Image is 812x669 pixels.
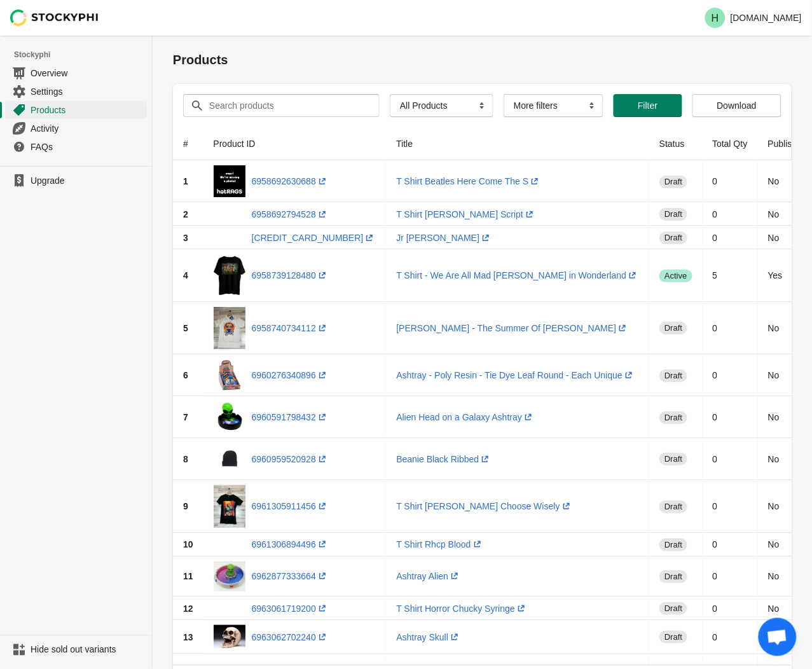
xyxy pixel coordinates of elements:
a: 6958740734112(opens a new window) [252,323,329,333]
span: 4 [183,270,188,280]
span: 11 [183,571,193,581]
span: 10 [183,539,193,549]
a: [CREDIT_CARD_NUMBER](opens a new window) [252,233,376,243]
span: 5 [183,323,188,333]
span: draft [659,539,687,551]
a: 6958692630688(opens a new window) [252,176,329,186]
img: image_34fcfe6c-a03d-4fd4-b16b-d63a27655cdf.jpg [214,485,245,528]
td: 0 [703,302,758,355]
span: Avatar with initials H [705,8,726,28]
span: 7 [183,412,188,422]
span: draft [659,322,687,334]
span: draft [659,602,687,615]
p: [DOMAIN_NAME] [731,13,802,23]
span: draft [659,176,687,188]
a: Upgrade [5,172,147,190]
button: Avatar with initials H[DOMAIN_NAME] [700,5,807,31]
img: 1110990101.jpg [214,562,245,592]
td: 0 [703,226,758,249]
div: Open chat [759,618,797,656]
a: Jr [PERSON_NAME](opens a new window) [396,233,492,243]
a: FAQs [5,137,147,156]
a: T Shirt [PERSON_NAME] Choose Wisely(opens a new window) [396,501,572,511]
td: 0 [703,438,758,480]
img: 501734.jpg [214,625,245,649]
span: Filter [638,100,657,111]
td: 0 [703,354,758,396]
td: 0 [703,480,758,533]
span: Products [31,104,144,116]
a: Overview [5,64,147,82]
td: 0 [703,396,758,438]
text: H [712,13,719,24]
input: Search products [209,94,357,117]
a: 6961306894496(opens a new window) [252,539,329,549]
a: 6958692794528(opens a new window) [252,209,329,219]
a: Ashtray Alien(opens a new window) [396,571,461,581]
span: 1 [183,176,188,186]
a: Alien Head on a Galaxy Ashtray(opens a new window) [396,412,535,422]
a: [PERSON_NAME] - The Summer Of [PERSON_NAME](opens a new window) [396,323,629,333]
th: Product ID [203,127,387,160]
span: Download [717,100,757,111]
th: Title [386,127,649,160]
td: 0 [703,533,758,556]
a: Settings [5,82,147,100]
a: 6960276340896(opens a new window) [252,370,329,380]
span: draft [659,208,687,221]
th: # [173,127,203,160]
img: image_de5f00f6-9874-42ea-bcb3-67a83f16a68c.jpg [214,307,245,350]
h1: Products [173,51,792,69]
a: 6958739128480(opens a new window) [252,270,329,280]
img: 503899.jpg [214,359,245,391]
button: Download [692,94,781,117]
span: 6 [183,370,188,380]
span: draft [659,631,687,644]
span: draft [659,231,687,244]
a: T Shirt Beatles Here Come The S(opens a new window) [396,176,541,186]
span: 12 [183,603,193,614]
span: draft [659,500,687,513]
a: 6960959520928(opens a new window) [252,454,329,464]
span: Overview [31,67,144,79]
img: Stockyphi [10,10,99,26]
a: Beanie Black Ribbed(opens a new window) [396,454,492,464]
a: 6963062702240(opens a new window) [252,632,329,642]
td: 5 [703,249,758,302]
img: 500298.png [214,254,245,297]
td: 0 [703,160,758,202]
img: 502747.png [214,443,245,475]
a: Activity [5,119,147,137]
a: T Shirt - We Are All Mad [PERSON_NAME] in Wonderland(opens a new window) [396,270,639,280]
span: draft [659,453,687,466]
a: 6962877333664(opens a new window) [252,571,329,581]
img: 502563.jpg [214,401,245,433]
span: Stockyphi [14,48,152,61]
button: Filter [614,94,682,117]
span: 9 [183,501,188,511]
a: T Shirt Rhcp Blood(opens a new window) [396,539,483,549]
span: 2 [183,209,188,219]
span: 13 [183,632,193,642]
img: missingphoto_7a24dcec-e92d-412d-8321-cee5b0539024.png [214,165,245,197]
span: Hide sold out variants [31,644,144,656]
a: 6961305911456(opens a new window) [252,501,329,511]
span: 3 [183,233,188,243]
a: Products [5,100,147,119]
td: 0 [703,556,758,597]
td: 0 [703,202,758,226]
span: active [659,270,692,282]
span: Settings [31,85,144,98]
a: Hide sold out variants [5,641,147,659]
span: draft [659,411,687,424]
a: 6960591798432(opens a new window) [252,412,329,422]
a: Ashtray Skull(opens a new window) [396,632,461,642]
a: T Shirt [PERSON_NAME] Script(opens a new window) [396,209,536,219]
span: FAQs [31,141,144,153]
a: Ashtray - Poly Resin - Tie Dye Leaf Round - Each Unique(opens a new window) [396,370,635,380]
a: 6963061719200(opens a new window) [252,603,329,614]
th: Total Qty [703,127,758,160]
span: Upgrade [31,174,144,187]
td: 0 [703,620,758,654]
span: 8 [183,454,188,464]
